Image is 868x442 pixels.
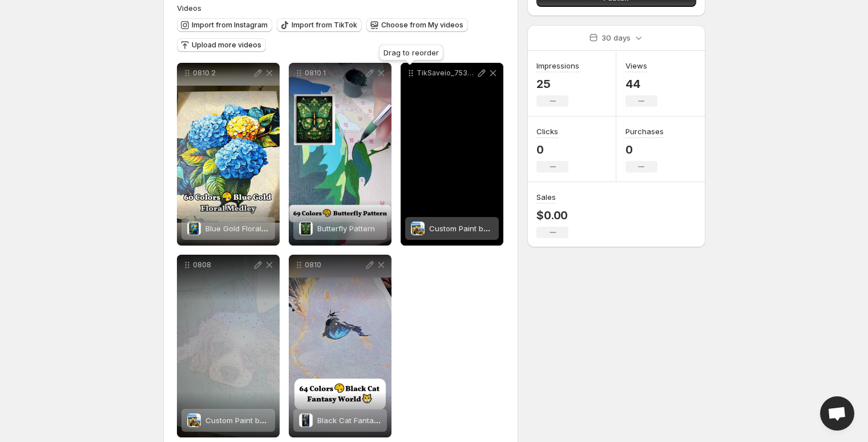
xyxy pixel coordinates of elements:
p: 0810 1 [305,69,364,78]
span: Choose from My videos [381,21,463,30]
p: TikSaveio_7537145729194724663 [417,69,476,78]
h3: Clicks [536,126,558,137]
p: 0 [625,143,664,156]
span: Butterfly Pattern [317,224,375,233]
p: 44 [625,77,657,91]
button: Import from Instagram [177,18,272,32]
p: 0810 2 [193,69,252,78]
div: 0808Custom Paint by Numbers KitCustom Paint by Numbers Kit [177,255,280,437]
div: 0810 1Butterfly PatternButterfly Pattern [289,63,391,246]
span: Black Cat Fantasy World [317,416,405,425]
button: Import from TikTok [277,18,362,32]
p: 30 days [601,32,631,43]
p: 0810 [305,260,364,270]
div: 0810Black Cat Fantasy WorldBlack Cat Fantasy World [289,255,391,437]
span: Upload more videos [192,41,261,50]
button: Upload more videos [177,38,266,52]
h3: Purchases [625,126,664,137]
span: Custom Paint by Numbers Kit [429,224,532,233]
span: Import from Instagram [192,21,268,30]
img: Butterfly Pattern [299,222,313,235]
img: Custom Paint by Numbers Kit [187,413,201,427]
p: $0.00 [536,208,568,222]
div: TikSaveio_7537145729194724663Custom Paint by Numbers KitCustom Paint by Numbers Kit [401,63,503,246]
span: Import from TikTok [292,21,357,30]
h3: Views [625,60,647,71]
a: Open chat [820,396,854,431]
img: Custom Paint by Numbers Kit [411,222,425,235]
span: Custom Paint by Numbers Kit [205,416,309,425]
button: Choose from My videos [366,18,468,32]
span: Videos [177,3,201,13]
span: Blue Gold Floral Medley [205,224,289,233]
h3: Impressions [536,60,579,71]
p: 0 [536,143,568,156]
p: 0808 [193,260,252,270]
img: Blue Gold Floral Medley [187,222,201,235]
p: 25 [536,77,579,91]
img: Black Cat Fantasy World [299,413,313,427]
h3: Sales [536,191,556,203]
div: 0810 2Blue Gold Floral MedleyBlue Gold Floral Medley [177,63,280,246]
